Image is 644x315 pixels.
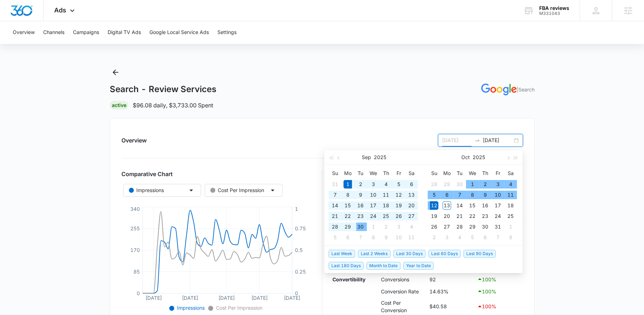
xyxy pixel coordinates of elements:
[130,247,139,253] tspan: 170
[394,233,403,242] div: 10
[329,221,341,232] td: 2025-09-28
[430,180,438,189] div: 28
[455,212,464,220] div: 21
[110,101,129,109] div: Active
[479,190,491,200] td: 2025-10-09
[145,294,161,300] tspan: [DATE]
[483,136,512,144] input: End date
[380,211,392,221] td: 2025-09-25
[380,232,392,243] td: 2025-10-09
[440,200,453,211] td: 2025-10-13
[382,233,390,242] div: 9
[108,21,141,44] button: Digital TV Ads
[453,179,466,190] td: 2025-09-30
[251,294,267,300] tspan: [DATE]
[54,6,66,14] span: Ads
[331,233,339,242] div: 5
[356,191,365,199] div: 9
[382,180,390,189] div: 4
[474,137,480,143] span: swap-right
[110,67,121,78] button: Back
[443,223,451,231] div: 27
[430,201,438,210] div: 12
[443,212,451,220] div: 20
[341,221,354,232] td: 2025-09-29
[331,212,339,220] div: 21
[468,201,477,210] div: 15
[369,201,377,210] div: 17
[466,179,479,190] td: 2025-10-01
[369,180,377,189] div: 3
[392,221,405,232] td: 2025-10-03
[73,21,99,44] button: Campaigns
[329,179,341,190] td: 2025-08-31
[367,232,380,243] td: 2025-10-08
[341,232,354,243] td: 2025-10-06
[393,250,426,258] span: Last 30 Days
[130,206,139,212] tspan: 340
[367,200,380,211] td: 2025-09-17
[379,285,427,297] td: Conversion Rate
[504,179,517,190] td: 2025-10-04
[461,150,470,164] button: Oct
[367,190,380,200] td: 2025-09-10
[407,233,416,242] div: 11
[453,221,466,232] td: 2025-10-28
[382,201,390,210] div: 18
[123,184,201,197] button: Impressions
[477,275,521,283] div: 100 %
[473,150,485,164] button: 2025
[356,233,365,242] div: 7
[354,232,367,243] td: 2025-10-07
[468,233,477,242] div: 5
[405,232,418,243] td: 2025-10-11
[481,180,489,189] div: 2
[341,168,354,179] th: Mo
[506,223,515,231] div: 1
[440,211,453,221] td: 2025-10-20
[506,233,515,242] div: 8
[481,201,489,210] div: 16
[479,179,491,190] td: 2025-10-02
[428,285,475,297] td: 14.63%
[331,201,339,210] div: 14
[362,150,371,164] button: Sep
[428,232,440,243] td: 2025-11-02
[341,200,354,211] td: 2025-09-15
[329,250,355,258] span: Last Week
[443,180,451,189] div: 29
[479,221,491,232] td: 2025-10-30
[407,223,416,231] div: 4
[455,191,464,199] div: 7
[121,136,147,145] h2: Overview
[504,232,517,243] td: 2025-11-08
[394,191,403,199] div: 12
[110,84,216,95] h1: Search - Review Services
[468,191,477,199] div: 8
[428,211,440,221] td: 2025-10-19
[481,223,489,231] div: 30
[494,191,502,199] div: 10
[329,200,341,211] td: 2025-09-14
[466,200,479,211] td: 2025-10-15
[284,294,300,300] tspan: [DATE]
[504,221,517,232] td: 2025-11-01
[341,211,354,221] td: 2025-09-22
[136,290,139,296] tspan: 0
[539,11,569,16] div: account id
[440,221,453,232] td: 2025-10-27
[369,212,377,220] div: 24
[474,137,480,143] span: to
[356,223,365,231] div: 30
[407,201,416,210] div: 20
[405,179,418,190] td: 2025-09-06
[382,212,390,220] div: 25
[380,190,392,200] td: 2025-09-11
[367,211,380,221] td: 2025-09-24
[405,190,418,200] td: 2025-09-13
[494,212,502,220] div: 24
[407,191,416,199] div: 13
[394,201,403,210] div: 19
[133,269,139,275] tspan: 85
[405,221,418,232] td: 2025-10-04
